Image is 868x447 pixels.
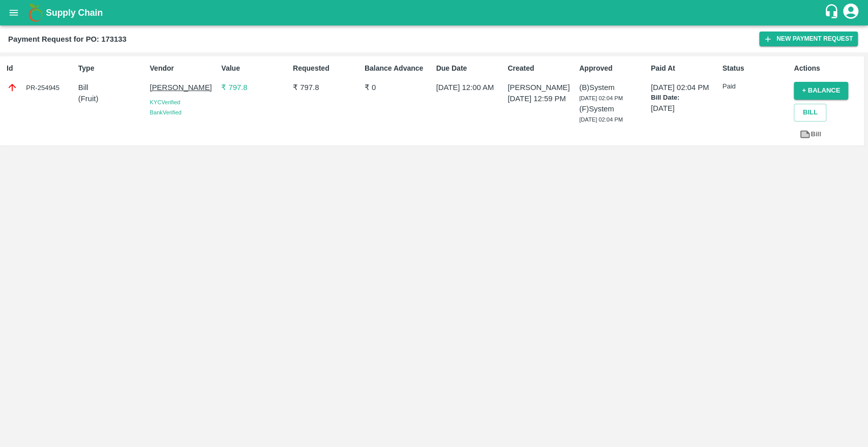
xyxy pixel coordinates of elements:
[46,8,103,18] b: Supply Chain
[2,1,25,24] button: open drawer
[579,63,647,74] p: Approved
[579,82,647,93] p: (B) System
[579,103,647,114] p: (F) System
[507,63,575,74] p: Created
[25,3,46,23] img: logo
[759,32,858,46] button: New Payment Request
[7,82,74,93] div: PR-254945
[651,103,719,114] p: [DATE]
[365,82,432,93] p: ₹ 0
[794,63,861,74] p: Actions
[794,104,826,122] button: Bill
[46,6,824,20] a: Supply Chain
[78,93,146,104] p: ( Fruit )
[723,82,790,92] p: Paid
[436,82,504,93] p: [DATE] 12:00 AM
[794,82,848,100] button: + balance
[507,93,575,104] p: [DATE] 12:59 PM
[150,99,181,105] span: KYC Verified
[221,63,289,74] p: Value
[842,2,860,23] div: account of current user
[794,126,826,143] a: Bill
[723,63,790,74] p: Status
[507,82,575,93] p: [PERSON_NAME]
[150,63,218,74] p: Vendor
[579,116,623,123] span: [DATE] 02:04 PM
[651,82,719,93] p: [DATE] 02:04 PM
[293,82,361,93] p: ₹ 797.8
[8,35,127,43] b: Payment Request for PO: 173133
[78,63,146,74] p: Type
[293,63,361,74] p: Requested
[7,63,74,74] p: Id
[365,63,432,74] p: Balance Advance
[78,82,146,93] p: Bill
[150,82,218,93] p: [PERSON_NAME]
[651,93,719,103] p: Bill Date:
[824,4,842,22] div: customer-support
[651,63,719,74] p: Paid At
[221,82,289,93] p: ₹ 797.8
[436,63,504,74] p: Due Date
[150,109,182,115] span: Bank Verified
[579,95,623,101] span: [DATE] 02:04 PM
